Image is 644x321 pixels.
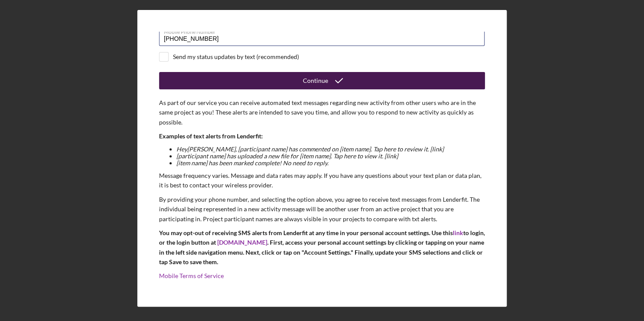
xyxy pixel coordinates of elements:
[176,160,485,167] li: [item name] has been marked complete! No need to reply.
[217,239,267,246] a: [DOMAIN_NAME]
[303,72,328,89] div: Continue
[176,153,485,160] li: [participant name] has uploaded a new file for [item name]. Tap here to view it. [link]
[176,146,485,153] li: Hey [PERSON_NAME] , [participant name] has commented on [item name]. Tap here to review it. [link]
[453,229,463,236] a: link
[159,195,485,224] p: By providing your phone number, and selecting the option above, you agree to receive text message...
[159,171,485,190] p: Message frequency varies. Message and data rates may apply. If you have any questions about your ...
[159,272,224,279] a: Mobile Terms of Service
[159,131,485,141] p: Examples of text alerts from Lenderfit:
[159,72,485,89] button: Continue
[164,26,485,35] label: Mobile Phone Number
[159,228,485,267] p: You may opt-out of receiving SMS alerts from Lenderfit at any time in your personal account setti...
[159,98,485,127] p: As part of our service you can receive automated text messages regarding new activity from other ...
[173,53,299,60] div: Send my status updates by text (recommended)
